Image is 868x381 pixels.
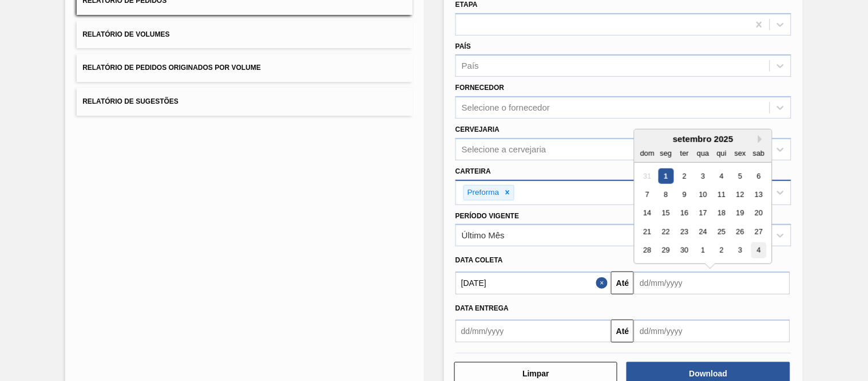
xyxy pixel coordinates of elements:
div: Choose terça-feira, 9 de setembro de 2025 [677,187,692,202]
div: Choose segunda-feira, 29 de setembro de 2025 [659,243,674,258]
label: Fornecedor [455,84,504,92]
div: Choose sexta-feira, 5 de setembro de 2025 [733,168,748,184]
input: dd/mm/yyyy [455,320,611,343]
div: Selecione o fornecedor [462,103,550,113]
div: Choose terça-feira, 23 de setembro de 2025 [677,224,692,239]
div: Choose sexta-feira, 26 de setembro de 2025 [733,224,748,239]
div: Choose sábado, 13 de setembro de 2025 [751,187,767,202]
div: Choose sábado, 4 de outubro de 2025 [751,243,767,258]
div: Choose terça-feira, 30 de setembro de 2025 [677,243,692,258]
div: Choose domingo, 28 de setembro de 2025 [640,243,655,258]
div: Choose quarta-feira, 24 de setembro de 2025 [696,224,711,239]
div: Choose domingo, 21 de setembro de 2025 [640,224,655,239]
div: Choose sexta-feira, 19 de setembro de 2025 [733,206,748,221]
label: Período Vigente [455,212,519,220]
span: Relatório de Pedidos Originados por Volume [82,64,261,72]
div: Choose segunda-feira, 22 de setembro de 2025 [659,224,674,239]
button: Next Month [758,135,766,143]
div: Último Mês [462,231,505,241]
label: Cervejaria [455,125,500,133]
div: Choose quarta-feira, 3 de setembro de 2025 [696,168,711,184]
input: dd/mm/yyyy [455,272,611,294]
div: Choose sexta-feira, 12 de setembro de 2025 [733,187,748,202]
div: Choose quinta-feira, 25 de setembro de 2025 [714,224,730,239]
div: Choose quarta-feira, 17 de setembro de 2025 [696,206,711,221]
div: Choose sexta-feira, 3 de outubro de 2025 [733,243,748,258]
div: Choose quinta-feira, 2 de outubro de 2025 [714,243,730,258]
div: qui [714,146,730,161]
button: Relatório de Volumes [77,21,413,49]
div: Choose segunda-feira, 8 de setembro de 2025 [659,187,674,202]
div: Choose terça-feira, 2 de setembro de 2025 [677,168,692,184]
div: Not available domingo, 31 de agosto de 2025 [640,168,655,184]
div: Choose quinta-feira, 18 de setembro de 2025 [714,206,730,221]
input: dd/mm/yyyy [634,272,790,294]
div: Choose terça-feira, 16 de setembro de 2025 [677,206,692,221]
span: Data entrega [455,304,509,312]
div: qua [696,146,711,161]
label: Carteira [455,167,491,175]
div: seg [659,146,674,161]
div: Choose domingo, 7 de setembro de 2025 [640,187,655,202]
button: Relatório de Pedidos Originados por Volume [77,54,413,82]
div: Choose segunda-feira, 1 de setembro de 2025 [659,168,674,184]
div: Selecione a cervejaria [462,144,546,154]
div: Choose segunda-feira, 15 de setembro de 2025 [659,206,674,221]
button: Relatório de Sugestões [77,88,413,116]
div: Choose quinta-feira, 4 de setembro de 2025 [714,168,730,184]
button: Até [611,320,634,343]
div: sab [751,146,767,161]
input: dd/mm/yyyy [634,320,790,343]
div: Choose domingo, 14 de setembro de 2025 [640,206,655,221]
div: Choose quarta-feira, 1 de outubro de 2025 [696,243,711,258]
div: País [462,61,479,71]
div: Choose sábado, 27 de setembro de 2025 [751,224,767,239]
div: Preforma [464,186,501,200]
div: dom [640,146,655,161]
span: Data coleta [455,256,503,264]
label: Etapa [455,1,478,9]
div: month 2025-09 [639,167,768,260]
span: Relatório de Sugestões [82,97,179,105]
div: setembro 2025 [635,134,772,144]
div: Choose quarta-feira, 10 de setembro de 2025 [696,187,711,202]
label: País [455,42,471,50]
span: Relatório de Volumes [82,30,169,38]
div: sex [733,146,748,161]
div: ter [677,146,692,161]
div: Choose quinta-feira, 11 de setembro de 2025 [714,187,730,202]
div: Choose sábado, 20 de setembro de 2025 [751,206,767,221]
button: Close [596,272,611,294]
button: Até [611,272,634,294]
div: Choose sábado, 6 de setembro de 2025 [751,168,767,184]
